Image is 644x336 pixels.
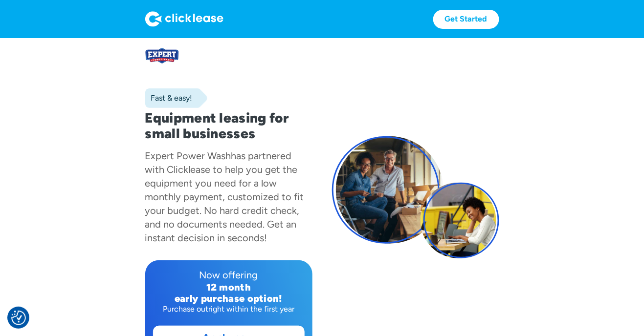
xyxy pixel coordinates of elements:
a: Get Started [433,10,499,29]
div: Purchase outright within the first year [153,304,305,314]
div: Now offering [153,268,305,282]
div: Expert Power Wash [145,150,231,162]
h1: Equipment leasing for small businesses [145,110,312,141]
div: has partnered with Clicklease to help you get the equipment you need for a low monthly payment, c... [145,150,304,244]
button: Consent Preferences [11,311,26,325]
img: Logo [145,11,223,27]
div: early purchase option! [153,293,305,304]
div: Fast & easy! [145,93,193,103]
img: Revisit consent button [11,311,26,325]
div: 12 month [153,282,305,293]
img: A woman sitting at her computer outside. [421,183,496,258]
